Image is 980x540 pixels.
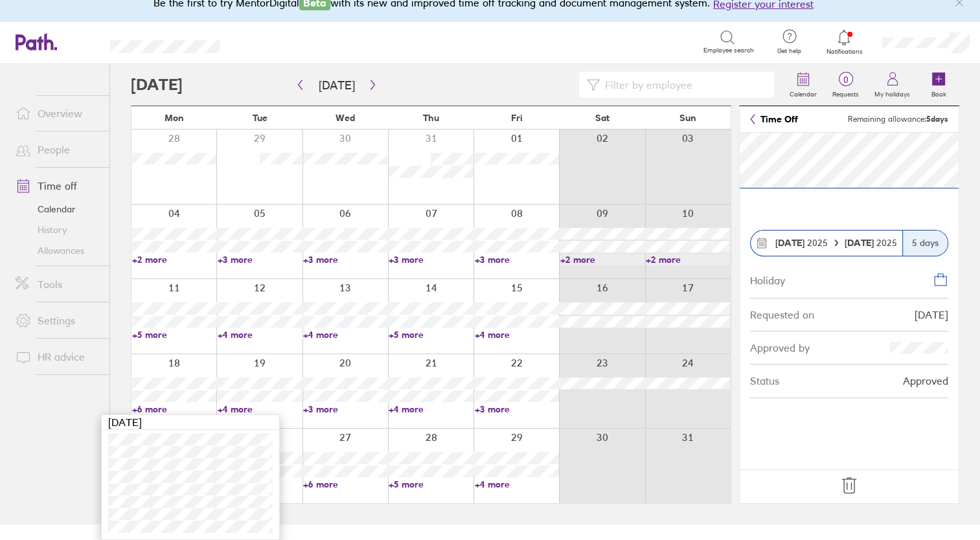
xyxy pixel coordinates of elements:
a: Book [918,64,959,106]
span: Fri [511,113,523,123]
a: Time Off [750,114,798,124]
span: 2025 [775,238,828,248]
a: +6 more [303,478,387,490]
span: Wed [336,113,355,123]
a: 0Requests [825,64,867,106]
span: Sun [679,113,696,123]
label: Requests [825,87,867,98]
div: 5 days [902,231,948,256]
a: HR advice [5,344,109,370]
div: Approved [903,375,948,387]
span: 0 [825,74,867,85]
a: +4 more [475,329,559,341]
strong: [DATE] [775,237,804,249]
a: Calendar [782,64,825,106]
a: Overview [5,100,109,126]
button: [DATE] [308,74,365,96]
a: Time off [5,173,109,199]
div: Holiday [750,272,785,286]
div: Status [750,375,779,387]
a: +3 more [218,254,302,265]
a: History [5,219,109,240]
span: Mon [165,113,184,123]
a: Tools [5,271,109,297]
a: +5 more [389,329,473,341]
a: +2 more [132,254,216,265]
a: +5 more [132,329,216,341]
strong: 5 days [926,114,948,124]
span: Employee search [703,47,754,54]
label: Calendar [782,87,825,98]
a: +6 more [132,403,216,415]
span: Remaining allowance: [848,115,948,124]
a: +4 more [475,478,559,490]
span: Sat [595,113,610,123]
a: +4 more [389,403,473,415]
a: +3 more [475,254,559,265]
div: Requested on [750,309,814,321]
div: Approved by [750,342,810,354]
span: 2025 [845,238,897,248]
a: +5 more [389,478,473,490]
span: Thu [423,113,439,123]
div: Search [255,36,288,47]
a: +3 more [303,403,387,415]
a: Notifications [823,28,865,56]
a: Allowances [5,240,109,261]
span: Get help [768,47,810,55]
div: [DATE] [102,415,279,430]
span: Tue [253,113,268,123]
a: +3 more [475,403,559,415]
a: Settings [5,308,109,333]
a: +2 more [646,254,730,265]
a: +4 more [218,329,302,341]
a: People [5,137,109,163]
label: Book [924,87,954,98]
label: My holidays [867,87,918,98]
a: Calendar [5,199,109,219]
div: [DATE] [915,309,948,321]
a: +2 more [560,254,644,265]
a: +4 more [303,329,387,341]
span: Notifications [823,48,865,56]
a: +3 more [389,254,473,265]
strong: [DATE] [845,237,876,249]
a: +4 more [218,403,302,415]
a: +3 more [303,254,387,265]
a: My holidays [867,64,918,106]
input: Filter by employee [600,73,767,97]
